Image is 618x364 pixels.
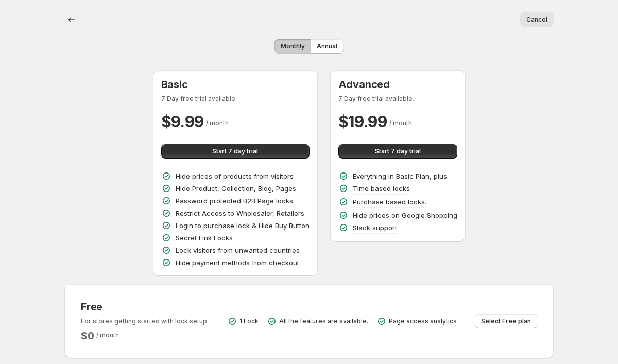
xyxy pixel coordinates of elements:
button: Cancel [520,12,554,27]
p: 7 Day free trial available. [161,95,310,103]
h3: Basic [161,78,310,91]
p: Hide payment methods from checkout [176,257,299,268]
h3: Free [81,301,209,313]
button: Annual [311,39,344,54]
p: All the features are available. [279,317,368,325]
p: Page access analytics [389,317,457,325]
p: Hide Product, Collection, Blog, Pages [176,183,296,194]
button: Back [64,12,79,27]
button: Start 7 day trial [338,144,457,159]
p: Hide prices on Google Shopping [353,210,457,220]
p: 7 Day free trial available. [338,95,457,103]
h2: $ 0 [81,330,94,342]
p: Secret Link Locks [176,233,233,243]
p: Restrict Access to Wholesaler, Retailers [176,208,304,218]
span: Select Free plan [481,317,531,325]
button: Select Free plan [475,314,537,328]
p: For stores getting started with lock setup. [81,317,209,325]
span: / month [206,119,229,127]
p: Password protected B2B Page locks [176,196,293,206]
span: / month [96,331,119,339]
p: Hide prices of products from visitors [176,171,294,181]
p: Everything in Basic Plan, plus [353,171,447,181]
span: Cancel [526,15,547,24]
h3: Advanced [338,78,457,91]
span: Annual [317,42,337,50]
h2: $ 19.99 [338,111,387,132]
span: Start 7 day trial [375,147,421,155]
p: Time based locks [353,183,410,194]
button: Start 7 day trial [161,144,310,159]
button: Monthly [274,39,311,54]
p: 1 Lock [239,317,259,325]
p: Purchase based locks. [353,197,426,207]
p: Lock visitors from unwanted countries [176,245,300,255]
span: Monthly [281,42,305,50]
span: / month [389,119,412,127]
p: Login to purchase lock & Hide Buy Button [176,220,310,231]
p: Slack support [353,222,397,233]
h2: $ 9.99 [161,111,204,132]
span: Start 7 day trial [212,147,258,155]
